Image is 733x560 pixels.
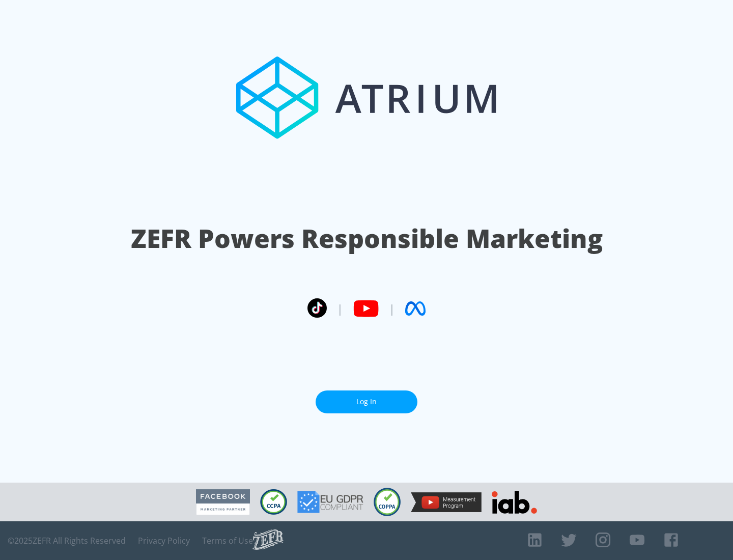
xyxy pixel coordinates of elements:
img: IAB [492,491,537,514]
span: © 2025 ZEFR All Rights Reserved [8,536,126,546]
a: Terms of Use [202,536,253,546]
img: CCPA Compliant [260,489,287,515]
span: | [337,301,343,316]
a: Log In [316,390,417,413]
h1: ZEFR Powers Responsible Marketing [131,221,603,256]
img: COPPA Compliant [374,488,401,516]
a: Privacy Policy [138,536,190,546]
img: YouTube Measurement Program [411,492,482,512]
span: | [389,301,395,316]
img: Facebook Marketing Partner [196,489,250,515]
img: GDPR Compliant [297,491,363,513]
